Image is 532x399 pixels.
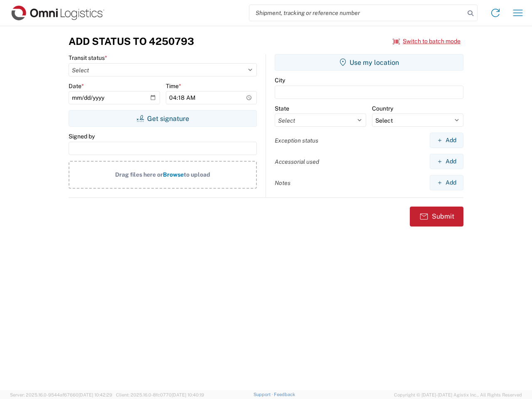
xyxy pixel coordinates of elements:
[430,175,463,190] button: Add
[116,392,204,397] span: Client: 2025.16.0-8fc0770
[79,392,112,397] span: [DATE] 10:42:29
[254,392,274,397] a: Support
[69,133,95,140] label: Signed by
[430,154,463,169] button: Add
[69,82,84,90] label: Date
[69,35,194,47] h3: Add Status to 4250793
[394,391,522,399] span: Copyright © [DATE]-[DATE] Agistix Inc., All Rights Reserved
[275,105,289,112] label: State
[393,34,461,48] button: Switch to batch mode
[69,54,107,62] label: Transit status
[275,179,291,187] label: Notes
[69,110,257,127] button: Get signature
[166,82,181,90] label: Time
[275,76,285,84] label: City
[275,158,319,165] label: Accessorial used
[249,5,465,21] input: Shipment, tracking or reference number
[275,54,463,71] button: Use my location
[430,133,463,148] button: Add
[10,392,112,397] span: Server: 2025.16.0-9544af67660
[372,105,393,112] label: Country
[184,171,210,178] span: to upload
[115,171,163,178] span: Drag files here or
[163,171,184,178] span: Browse
[172,392,204,397] span: [DATE] 10:40:19
[275,137,318,144] label: Exception status
[274,392,295,397] a: Feedback
[410,207,463,227] button: Submit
